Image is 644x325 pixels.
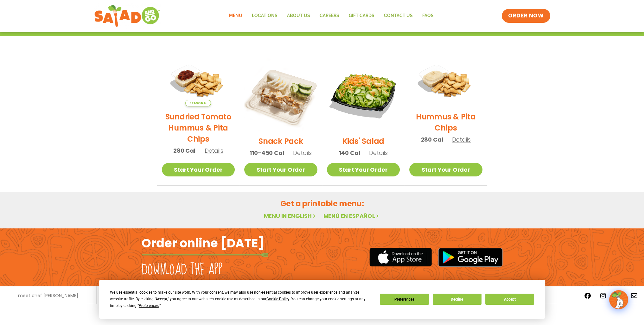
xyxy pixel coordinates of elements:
[327,58,400,131] img: Product photo for Kids’ Salad
[369,247,432,267] img: appstore
[502,9,550,23] a: ORDER NOW
[162,163,235,176] a: Start Your Order
[610,291,628,309] img: wpChatIcon
[409,111,482,133] h2: Hummus & Pita Chips
[258,136,303,147] h2: Snack Pack
[485,294,534,305] button: Accept
[266,297,289,301] span: Cookie Policy
[162,111,235,144] h2: Sundried Tomato Hummus & Pita Chips
[99,280,545,319] div: Cookie Consent Prompt
[379,9,418,23] a: Contact Us
[282,9,315,23] a: About Us
[247,9,282,23] a: Locations
[142,253,268,257] img: fork
[157,198,487,209] h2: Get a printable menu:
[224,9,247,23] a: Menu
[185,100,211,106] span: Seasonal
[421,135,443,144] span: 280 Cal
[293,149,312,157] span: Details
[244,163,317,176] a: Start Your Order
[224,9,438,23] nav: Menu
[409,58,482,106] img: Product photo for Hummus & Pita Chips
[250,149,284,157] span: 110-450 Cal
[94,3,161,29] img: new-SAG-logo-768×292
[327,163,400,176] a: Start Your Order
[418,9,438,23] a: FAQs
[344,9,379,23] a: GIFT CARDS
[110,289,372,309] div: We use essential cookies to make our site work. With your consent, we may also use non-essential ...
[438,248,503,267] img: google_play
[205,147,223,155] span: Details
[508,12,544,20] span: ORDER NOW
[323,212,380,220] a: Menú en español
[139,303,159,308] span: Preferences
[18,293,78,298] a: meet chef [PERSON_NAME]
[142,235,264,251] h2: Order online [DATE]
[452,136,471,143] span: Details
[369,149,388,157] span: Details
[342,136,384,147] h2: Kids' Salad
[433,294,481,305] button: Decline
[409,163,482,176] a: Start Your Order
[315,9,344,23] a: Careers
[162,58,235,106] img: Product photo for Sundried Tomato Hummus & Pita Chips
[142,261,222,279] h2: Download the app
[264,212,317,220] a: Menu in English
[339,149,360,157] span: 140 Cal
[244,58,317,131] img: Product photo for Snack Pack
[173,146,195,155] span: 280 Cal
[380,294,429,305] button: Preferences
